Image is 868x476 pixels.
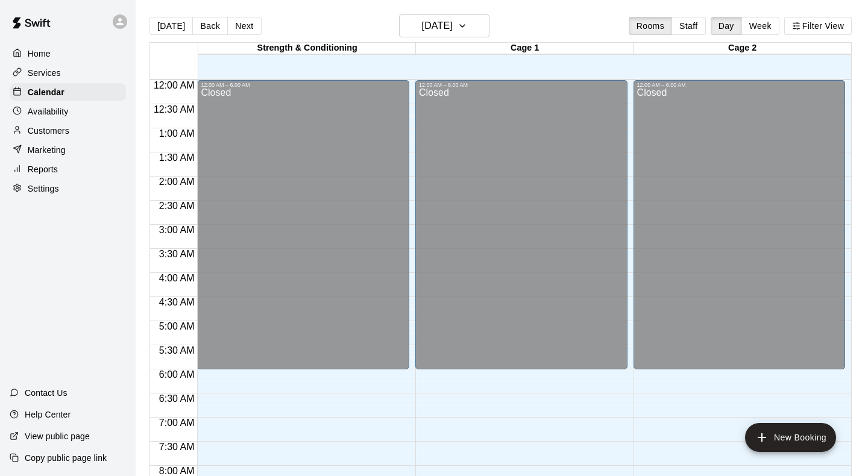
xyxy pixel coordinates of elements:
p: Customers [28,125,69,137]
span: 2:30 AM [156,201,198,211]
span: 4:30 AM [156,297,198,307]
p: Calendar [28,86,64,98]
button: Next [227,17,261,35]
div: Cage 1 [416,43,634,54]
div: Strength & Conditioning [198,43,416,54]
p: Services [28,67,61,79]
p: Reports [28,163,58,175]
div: 12:00 AM – 6:00 AM: Closed [197,80,409,369]
p: Settings [28,183,59,195]
span: 3:30 AM [156,249,198,259]
a: Settings [10,180,126,198]
a: Marketing [10,141,126,159]
p: Contact Us [25,387,68,399]
p: Marketing [28,144,66,156]
span: 12:30 AM [151,104,198,114]
button: add [745,423,836,452]
a: Home [10,45,126,63]
span: 7:30 AM [156,442,198,452]
a: Availability [10,102,126,121]
p: Home [28,48,51,60]
button: Week [741,17,779,35]
div: 12:00 AM – 6:00 AM [637,82,842,88]
span: 2:00 AM [156,177,198,187]
div: Closed [201,88,406,374]
div: 12:00 AM – 6:00 AM [419,82,624,88]
span: 5:00 AM [156,321,198,331]
p: Copy public page link [25,452,107,464]
div: 12:00 AM – 6:00 AM: Closed [634,80,846,369]
button: Back [192,17,228,35]
button: [DATE] [149,17,193,35]
p: Availability [28,105,69,117]
button: Filter View [784,17,852,35]
span: 1:00 AM [156,128,198,139]
div: 12:00 AM – 6:00 AM: Closed [415,80,627,369]
button: [DATE] [399,14,489,37]
h6: [DATE] [422,17,453,34]
span: 1:30 AM [156,152,198,163]
a: Reports [10,160,126,178]
span: 3:00 AM [156,225,198,235]
a: Services [10,64,126,82]
span: 12:00 AM [151,80,198,90]
div: 12:00 AM – 6:00 AM [201,82,406,88]
button: Staff [671,17,706,35]
p: Help Center [25,409,71,421]
span: 5:30 AM [156,345,198,355]
span: 6:30 AM [156,393,198,404]
div: Closed [637,88,842,374]
a: Calendar [10,83,126,101]
a: Customers [10,122,126,140]
span: 8:00 AM [156,466,198,476]
div: Closed [419,88,624,374]
button: Rooms [629,17,672,35]
span: 6:00 AM [156,369,198,380]
button: Day [711,17,742,35]
span: 4:00 AM [156,273,198,283]
span: 7:00 AM [156,418,198,428]
div: Cage 2 [634,43,851,54]
p: View public page [25,430,90,442]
